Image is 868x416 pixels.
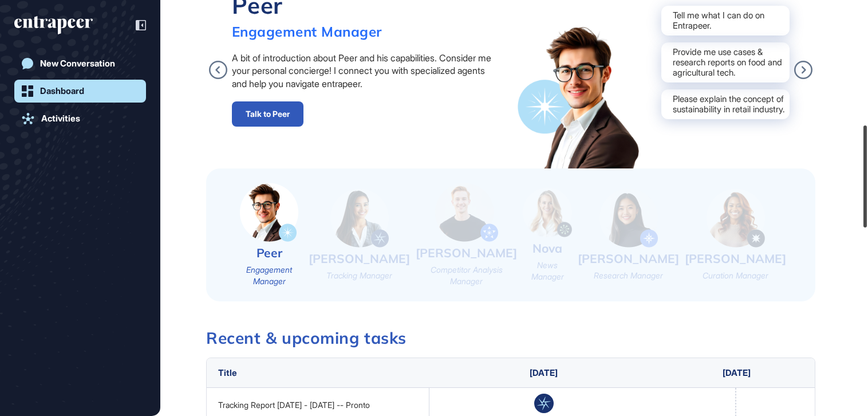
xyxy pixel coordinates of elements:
[257,245,282,261] div: Peer
[14,52,146,75] a: New Conversation
[14,80,146,103] a: Dashboard
[435,183,498,242] img: nash-small.png
[661,6,790,36] div: Tell me what I can do on Entrapeer.
[14,107,146,130] a: Activities
[206,330,815,346] h3: Recent & upcoming tasks
[40,58,115,69] div: New Conversation
[309,250,410,267] div: [PERSON_NAME]
[14,16,93,34] div: entrapeer-logo
[658,358,815,388] th: [DATE]
[232,101,303,127] a: Talk to Peer
[532,240,562,257] div: Nova
[41,113,80,124] div: Activities
[40,86,84,96] div: Dashboard
[703,270,768,281] div: Curation Manager
[578,250,679,267] div: [PERSON_NAME]
[416,264,517,287] div: Competitor Analysis Manager
[330,189,389,248] img: tracy-small.png
[707,189,765,248] img: curie-small.png
[429,358,658,388] th: [DATE]
[518,25,643,168] img: peer-big.png
[232,52,499,90] div: A bit of introduction about Peer and his capabilities. Consider me your personal concierge! I con...
[218,401,418,410] div: Tracking Report [DATE] - [DATE] -- Pronto
[523,187,572,237] img: nova-small.png
[661,42,790,83] div: Provide me use cases & research reports on food and agricultural tech.
[416,245,517,261] div: [PERSON_NAME]
[232,23,382,40] div: Engagement Manager
[599,189,658,248] img: reese-small.png
[326,270,392,281] div: Tracking Manager
[240,183,298,242] img: peer-small.png
[661,89,790,119] div: Please explain the concept of sustainability in retail industry.
[685,250,786,267] div: [PERSON_NAME]
[235,264,303,287] div: Engagement Manager
[207,358,429,388] th: Title
[594,270,663,281] div: Research Manager
[523,260,572,282] div: News Manager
